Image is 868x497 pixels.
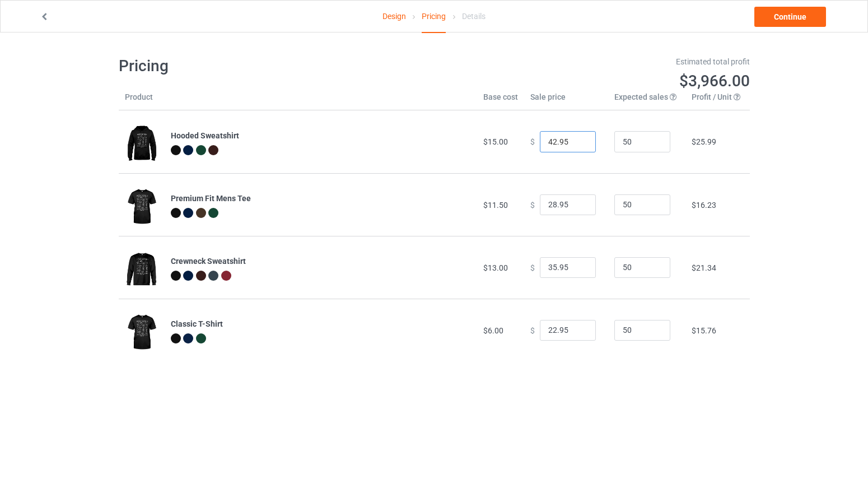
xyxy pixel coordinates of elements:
th: Base cost [477,91,524,110]
span: $ [530,200,535,209]
span: $21.34 [692,263,716,272]
span: $ [530,137,535,146]
b: Premium Fit Mens Tee [171,194,251,203]
div: Estimated total profit [442,56,750,67]
th: Profit / Unit [685,91,749,110]
a: Continue [754,7,826,27]
span: $11.50 [483,201,508,210]
th: Expected sales [608,91,685,110]
div: Pricing [422,1,446,33]
span: $13.00 [483,263,508,272]
th: Product [119,91,165,110]
span: $6.00 [483,326,503,335]
b: Hooded Sweatshirt [171,131,239,140]
div: Details [462,1,486,32]
span: $3,966.00 [679,72,750,90]
a: Design [382,1,406,32]
span: $16.23 [692,201,716,210]
b: Crewneck Sweatshirt [171,257,246,266]
span: $ [530,263,535,272]
span: $15.00 [483,137,508,146]
span: $ [530,326,535,335]
h1: Pricing [119,56,427,76]
span: $15.76 [692,326,716,335]
b: Classic T-Shirt [171,319,223,328]
span: $25.99 [692,137,716,146]
th: Sale price [524,91,608,110]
